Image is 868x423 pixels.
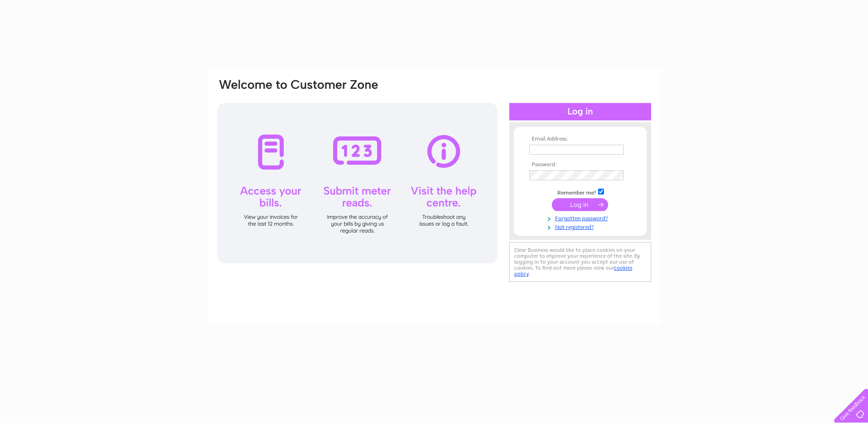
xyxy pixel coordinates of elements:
[527,136,633,142] th: Email Address:
[527,162,633,168] th: Password:
[529,222,633,231] a: Not registered?
[529,213,633,222] a: Forgotten password?
[552,198,608,211] input: Submit
[514,265,632,277] a: cookies policy
[527,187,633,196] td: Remember me?
[509,242,651,282] div: Clear Business would like to place cookies on your computer to improve your experience of the sit...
